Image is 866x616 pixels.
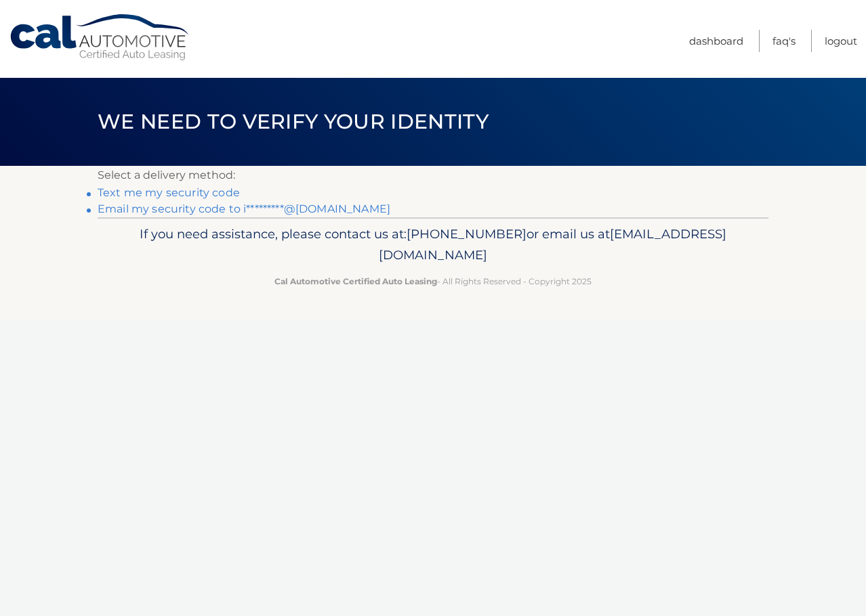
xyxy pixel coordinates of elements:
[9,14,192,62] a: Cal Automotive
[825,30,857,52] a: Logout
[689,30,743,52] a: Dashboard
[407,226,527,242] span: [PHONE_NUMBER]
[274,276,437,286] strong: Cal Automotive Certified Auto Leasing
[98,166,768,185] p: Select a delivery method:
[98,186,240,199] a: Text me my security code
[772,30,796,52] a: FAQ's
[98,109,489,134] span: We need to verify your identity
[106,223,760,267] p: If you need assistance, please contact us at: or email us at
[106,274,760,288] p: - All Rights Reserved - Copyright 2025
[98,202,390,215] a: Email my security code to i*********@[DOMAIN_NAME]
